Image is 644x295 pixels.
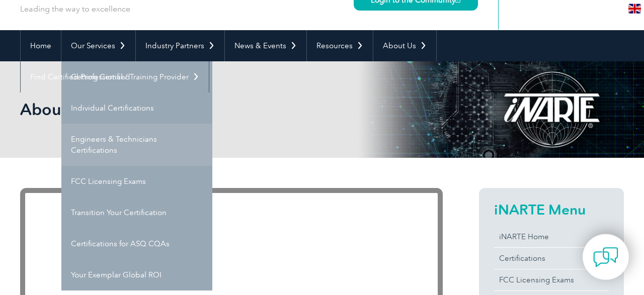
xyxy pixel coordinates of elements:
[307,30,373,61] a: Resources
[225,30,306,61] a: News & Events
[61,30,135,61] a: Our Services
[494,269,609,290] a: FCC Licensing Exams
[20,4,130,15] p: Leading the way to excellence
[61,197,212,228] a: Transition Your Certification
[61,228,212,259] a: Certifications for ASQ CQAs
[494,202,609,218] h2: iNARTE Menu
[61,259,212,290] a: Your Exemplar Global ROI
[494,226,609,247] a: iNARTE Home
[136,30,224,61] a: Industry Partners
[61,166,212,197] a: FCC Licensing Exams
[21,30,61,61] a: Home
[61,124,212,166] a: Engineers & Technicians Certifications
[21,61,209,92] a: Find Certified Professional / Training Provider
[373,30,436,61] a: About Us
[593,245,618,270] img: contact-chat.png
[494,248,609,269] a: Certifications
[628,4,641,14] img: en
[61,92,212,124] a: Individual Certifications
[20,102,443,118] h2: About iNARTE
